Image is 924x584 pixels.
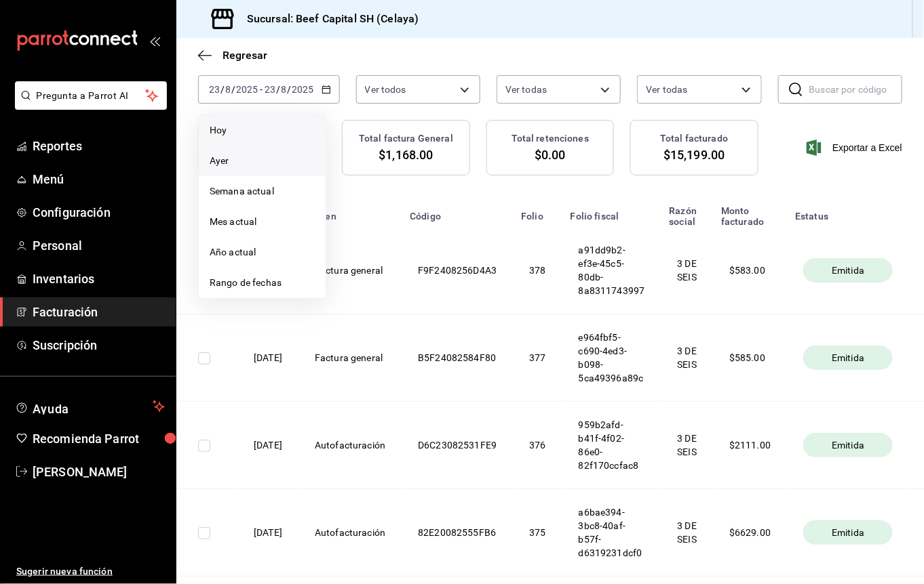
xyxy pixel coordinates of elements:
[562,402,661,489] th: 959b2afd-b41f-4f02-86e0-82f170ccfac8
[512,131,589,146] h3: Total retenciones
[210,215,315,229] span: Mes actual
[236,11,419,27] h3: Sucursal: Beef Capital SH (Celaya)
[663,146,725,164] span: $15,199.00
[33,270,165,288] span: Inventarios
[513,197,562,227] th: Folio
[292,84,315,95] input: ----
[826,526,870,539] span: Emitida
[513,227,562,314] th: 378
[237,314,299,402] th: [DATE]
[9,98,167,112] a: Pregunta a Parrot AI
[359,131,453,146] h3: Total factura General
[513,314,562,402] th: 377
[713,489,787,577] th: $ 6629.00
[505,83,547,96] span: Ver todas
[713,314,787,402] th: $ 585.00
[299,227,402,314] th: Factura general
[402,197,513,227] th: Código
[562,227,661,314] th: a91dd9b2-ef3e-45c5-80db-8a8311743997
[237,402,299,489] th: [DATE]
[276,84,280,95] span: /
[223,49,267,62] span: Regresar
[299,489,402,577] th: Autofacturación
[809,76,902,103] input: Buscar por código
[379,146,434,164] span: $1,168.00
[513,489,562,577] th: 375
[210,245,315,259] span: Año actual
[33,336,165,354] span: Suscripción
[562,314,661,402] th: e964fbf5-c690-4ed3-b098-5ca49396a89c
[402,227,513,314] th: F9F2408256D4A3
[33,203,165,222] span: Configuración
[225,84,231,95] input: --
[15,81,167,110] button: Pregunta a Parrot AI
[210,123,315,138] span: Hoy
[661,489,714,577] th: 3 DE SEIS
[220,84,225,95] span: /
[535,146,566,164] span: $0.00
[646,83,687,96] span: Ver todas
[826,438,870,452] span: Emitida
[264,84,276,95] input: --
[513,402,562,489] th: 376
[661,227,714,314] th: 3 DE SEIS
[33,170,165,188] span: Menú
[231,84,235,95] span: /
[562,197,661,227] th: Folio fiscal
[713,197,787,227] th: Monto facturado
[33,430,165,448] span: Recomienda Parrot
[661,197,714,227] th: Razón social
[237,489,299,577] th: [DATE]
[33,236,165,255] span: Personal
[260,84,263,95] span: -
[299,197,402,227] th: Origen
[33,303,165,321] span: Facturación
[661,314,714,402] th: 3 DE SEIS
[33,463,165,481] span: [PERSON_NAME]
[198,49,267,62] button: Regresar
[37,89,146,103] span: Pregunta a Parrot AI
[402,402,513,489] th: D6C23082531FE9
[288,84,292,95] span: /
[299,402,402,489] th: Autofacturación
[210,184,315,199] span: Semana actual
[826,264,870,277] span: Emitida
[208,84,220,95] input: --
[149,35,160,46] button: open_drawer_menu
[210,276,315,290] span: Rango de fechas
[660,131,728,146] h3: Total facturado
[33,137,165,155] span: Reportes
[713,227,787,314] th: $ 583.00
[365,83,406,96] span: Ver todos
[809,140,902,156] button: Exportar a Excel
[210,154,315,168] span: Ayer
[402,489,513,577] th: 82E20082555FB6
[562,489,661,577] th: a6bae394-3bc8-40af-b57f-d6319231dcf0
[713,402,787,489] th: $ 2111.00
[787,197,909,227] th: Estatus
[281,84,288,95] input: --
[235,84,258,95] input: ----
[33,398,147,415] span: Ayuda
[826,351,870,364] span: Emitida
[402,314,513,402] th: B5F24082584F80
[299,314,402,402] th: Factura general
[16,564,165,579] span: Sugerir nueva función
[661,402,714,489] th: 3 DE SEIS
